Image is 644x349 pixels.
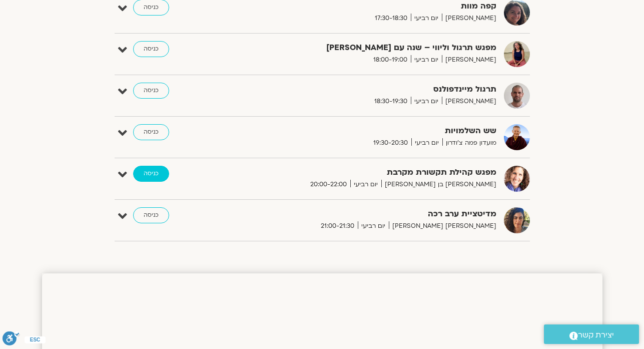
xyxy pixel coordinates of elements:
[411,138,442,148] span: יום רביעי
[389,221,496,231] span: [PERSON_NAME] [PERSON_NAME]
[251,83,496,96] strong: תרגול מיינדפולנס
[251,207,496,221] strong: מדיטציית ערב רכה
[544,324,639,344] a: יצירת קשר
[251,41,496,55] strong: מפגש תרגול וליווי – שנה עם [PERSON_NAME]
[307,179,350,190] span: 20:00-22:00
[442,138,496,148] span: מועדון פמה צ'ודרון
[251,166,496,179] strong: מפגש קהילת תקשורת מקרבת
[411,55,442,65] span: יום רביעי
[251,124,496,138] strong: שש השלמויות
[350,179,381,190] span: יום רביעי
[133,83,169,99] a: כניסה
[371,96,411,107] span: 18:30-19:30
[381,179,496,190] span: [PERSON_NAME] בן [PERSON_NAME]
[133,41,169,57] a: כניסה
[133,124,169,140] a: כניסה
[371,13,411,24] span: 17:30-18:30
[370,138,411,148] span: 19:30-20:30
[411,96,442,107] span: יום רביעי
[442,96,496,107] span: [PERSON_NAME]
[370,55,411,65] span: 18:00-19:00
[442,55,496,65] span: [PERSON_NAME]
[578,328,614,342] span: יצירת קשר
[411,13,442,24] span: יום רביעי
[133,207,169,223] a: כניסה
[317,221,358,231] span: 21:00-21:30
[442,13,496,24] span: [PERSON_NAME]
[358,221,389,231] span: יום רביעי
[133,166,169,182] a: כניסה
